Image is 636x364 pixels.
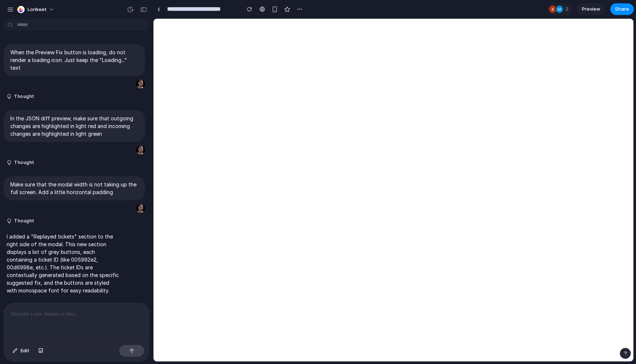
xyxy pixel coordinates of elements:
p: When the Preview Fix button is loading, do not render a loading icon. Just keep the "Loading..." ... [10,48,138,72]
p: Make sure that the modal width is not taking up the full screen. Add a little horizontal padding [10,181,138,196]
div: 2 [547,3,572,15]
p: In the JSON diff preview, make sure that outgoing changes are highlighted in light red and incomi... [10,114,138,138]
span: Edit [21,347,29,354]
span: Lorikeet [28,6,47,13]
span: 2 [565,6,570,13]
span: Preview [582,6,600,13]
p: I added a "Replayed tickets" section to the right side of the modal. This new section displays a ... [7,233,120,294]
a: Preview [576,3,606,15]
button: Lorikeet [14,4,58,15]
button: Share [610,3,634,15]
button: Edit [9,345,33,357]
span: Share [615,6,629,13]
